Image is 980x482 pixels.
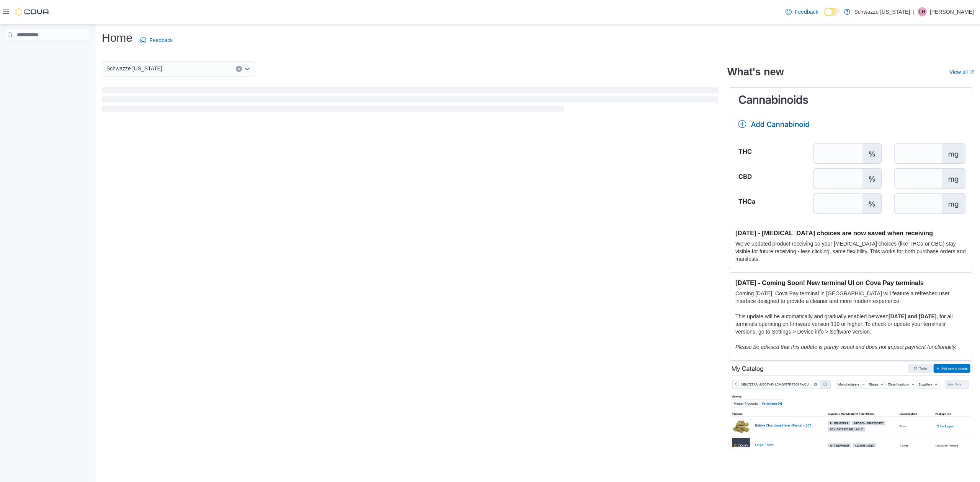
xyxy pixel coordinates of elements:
[889,313,936,319] strong: [DATE] and [DATE]
[735,229,966,237] h3: [DATE] - [MEDICAL_DATA] choices are now saved when receiving
[949,69,974,75] a: View allExternal link
[149,36,173,44] span: Feedback
[795,8,818,16] span: Feedback
[735,279,966,287] h3: [DATE] - Coming Soon! New terminal UI on Cova Pay terminals
[918,7,927,16] div: Lindsey Hudson
[735,240,966,263] p: We've updated product receiving so your [MEDICAL_DATA] choices (like THCa or CBG) stay visible fo...
[735,290,966,305] p: Coming [DATE], Cova Pay terminal in [GEOGRAPHIC_DATA] will feature a refreshed user interface des...
[913,7,915,16] p: |
[930,7,974,16] p: [PERSON_NAME]
[5,42,90,61] nav: Complex example
[735,313,966,335] p: This update will be automatically and gradually enabled between , for all terminals operating on ...
[735,344,957,350] em: Please be advised that this update is purely visual and does not impact payment functionality.
[727,66,784,78] h2: What's new
[236,66,242,72] button: Clear input
[244,66,250,72] button: Open list of options
[854,7,910,16] p: Schwazze [US_STATE]
[782,4,821,20] a: Feedback
[137,33,176,48] a: Feedback
[106,64,162,73] span: Schwazze [US_STATE]
[969,70,974,75] svg: External link
[102,89,718,113] span: Loading
[15,8,50,16] img: Cova
[102,30,132,46] h1: Home
[919,7,925,16] span: LH
[824,8,840,16] input: Dark Mode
